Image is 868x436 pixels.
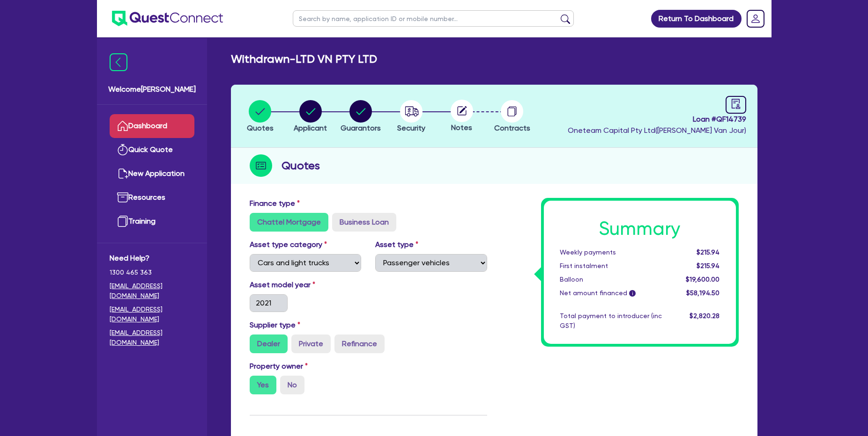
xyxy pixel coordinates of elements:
[250,239,327,250] label: Asset type category
[629,290,636,297] span: i
[686,276,720,283] span: $19,600.00
[743,7,768,31] a: Dropdown toggle
[553,261,669,271] div: First instalment
[250,376,276,394] label: Yes
[731,99,741,109] span: audit
[110,114,194,138] a: Dashboard
[250,320,300,331] label: Supplier type
[451,123,472,132] span: Notes
[110,162,194,186] a: New Application
[560,218,720,240] h1: Summary
[686,289,720,297] span: $58,194.50
[112,11,223,26] img: quest-connect-logo-blue
[110,268,194,277] span: 1300 465 363
[250,361,308,372] label: Property owner
[282,157,320,174] h2: Quotes
[231,52,377,66] h2: Withdrawn - LTD VN PTY LTD
[108,84,196,95] span: Welcome [PERSON_NAME]
[397,124,425,132] span: Security
[332,213,396,232] label: Business Loan
[117,216,128,227] img: training
[334,334,385,353] label: Refinance
[553,247,669,257] div: Weekly payments
[110,253,194,264] span: Need Help?
[568,114,746,125] span: Loan # QF14739
[494,124,530,132] span: Contracts
[117,144,128,155] img: quick-quote
[110,138,194,162] a: Quick Quote
[117,192,128,203] img: resources
[651,10,742,28] a: Return To Dashboard
[110,305,194,324] a: [EMAIL_ADDRESS][DOMAIN_NAME]
[243,279,369,291] label: Asset model year
[247,124,274,132] span: Quotes
[280,376,304,394] label: No
[110,281,194,301] a: [EMAIL_ADDRESS][DOMAIN_NAME]
[291,334,331,353] label: Private
[340,100,381,134] button: Guarantors
[250,154,272,177] img: step-icon
[110,328,194,348] a: [EMAIL_ADDRESS][DOMAIN_NAME]
[697,248,720,256] span: $215.94
[568,126,746,135] span: Oneteam Capital Pty Ltd ( [PERSON_NAME] Van Jour )
[697,262,720,269] span: $215.94
[397,100,426,134] button: Security
[117,168,128,179] img: new-application
[690,312,720,320] span: $2,820.28
[553,288,669,298] div: Net amount financed
[375,239,418,250] label: Asset type
[246,100,274,134] button: Quotes
[553,275,669,284] div: Balloon
[293,10,574,27] input: Search by name, application ID or mobile number...
[110,53,127,71] img: icon-menu-close
[110,210,194,233] a: Training
[494,100,531,134] button: Contracts
[553,311,669,331] div: Total payment to introducer (inc GST)
[294,124,327,132] span: Applicant
[250,198,300,209] label: Finance type
[341,124,381,132] span: Guarantors
[110,186,194,210] a: Resources
[726,96,746,114] a: audit
[250,334,288,353] label: Dealer
[293,100,327,134] button: Applicant
[250,213,328,232] label: Chattel Mortgage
